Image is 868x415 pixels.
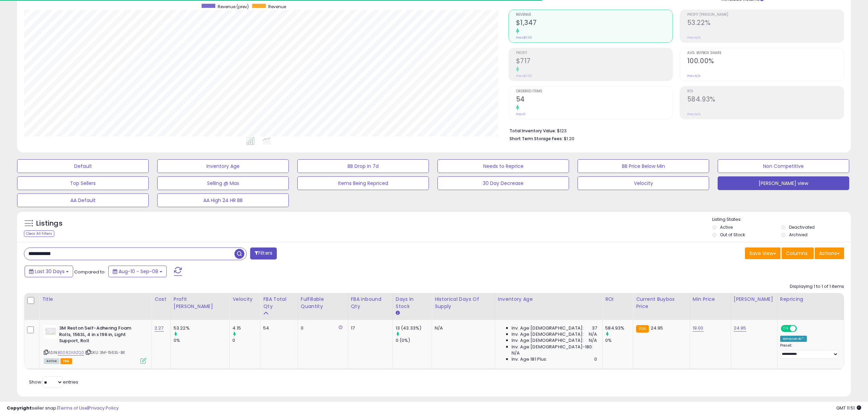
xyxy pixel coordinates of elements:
div: ROI [605,296,630,303]
button: Inventory Age [157,159,289,173]
div: Min Price [693,296,728,303]
button: BB Drop in 7d [297,159,429,173]
span: ON [782,326,790,332]
button: Selling @ Max [157,176,289,190]
h2: $1,347 [516,19,673,28]
div: 0 [232,337,260,344]
div: seller snap | | [7,405,119,412]
div: Inventory Age [498,296,599,303]
h2: $717 [516,57,673,66]
img: 31Al4GxNxbL._SL40_.jpg [44,325,57,339]
div: Repricing [780,296,841,303]
button: Velocity [578,176,709,190]
button: AA Default [17,193,149,207]
span: Aug-10 - Sep-08 [119,268,158,275]
small: Prev: $0.00 [516,36,532,40]
small: Prev: $0.00 [516,74,532,78]
button: BB Price Below Min [578,159,709,173]
span: 37 [592,325,597,331]
span: Profit [PERSON_NAME] [687,13,844,17]
small: Prev: N/A [687,112,701,116]
div: Profit [PERSON_NAME] [174,296,227,310]
strong: Copyright [7,405,32,411]
div: 17 [351,325,388,331]
div: 0% [605,337,633,344]
b: Total Inventory Value: [510,128,556,134]
div: FBA Total Qty [263,296,295,310]
div: Clear All Filters [24,230,54,237]
h2: 53.22% [687,19,844,28]
button: Filters [250,247,277,259]
div: Days In Stock [396,296,429,310]
span: Avg. Buybox Share [687,51,844,55]
div: Velocity [232,296,257,303]
span: N/A [512,350,520,356]
span: Ordered Items [516,90,673,93]
h5: Listings [36,219,63,228]
span: | SKU: 3M-1563L-BX [85,350,125,355]
p: Listing States: [712,216,851,223]
div: Preset: [780,343,839,359]
span: Columns [786,250,808,257]
span: Revenue [516,13,673,17]
div: Fulfillable Quantity [301,296,345,310]
button: Needs to Reprice [437,159,569,173]
span: Inv. Age [DEMOGRAPHIC_DATA]: [512,337,584,344]
label: Archived [789,232,808,238]
span: Revenue (prev) [218,4,249,10]
span: OFF [796,326,807,332]
button: Save View [745,247,781,259]
div: 0% [174,337,229,344]
div: Historical Days Of Supply [435,296,492,310]
label: Deactivated [789,224,815,230]
span: 2025-10-10 11:51 GMT [836,405,861,411]
li: $123 [510,126,839,134]
button: Columns [782,247,814,259]
a: Terms of Use [58,405,87,411]
small: Prev: 0 [516,112,526,116]
small: Prev: N/A [687,36,701,40]
span: FBA [60,358,72,364]
span: $1.20 [564,135,574,142]
label: Out of Stock [720,232,745,238]
small: Days In Stock. [396,310,400,316]
div: 4.15 [232,325,260,331]
b: 3M Reston Self-Adhering Foam Rolls, 1563L, 4 in x 196 in, Light Support, Roll [59,325,142,346]
button: Top Sellers [17,176,149,190]
a: 24.95 [734,325,746,332]
div: Amazon AI * [780,336,807,342]
h2: 54 [516,95,673,105]
small: FBA [636,325,649,333]
span: Show: entries [29,379,78,385]
h2: 584.93% [687,95,844,105]
div: Title [42,296,149,303]
button: Last 30 Days [25,266,73,277]
label: Active [720,224,733,230]
span: 0 [594,356,597,362]
span: Inv. Age [DEMOGRAPHIC_DATA]-180: [512,344,593,350]
a: B0082A9ZQ0 [58,350,84,356]
button: Non Competitive [718,159,849,173]
button: Aug-10 - Sep-08 [108,266,167,277]
button: 30 Day Decrease [437,176,569,190]
div: 0 [301,325,343,331]
span: Profit [516,51,673,55]
button: Default [17,159,149,173]
button: Actions [815,247,844,259]
a: 2.27 [154,325,164,332]
div: FBA inbound Qty [351,296,390,310]
a: Privacy Policy [89,405,119,411]
div: 584.93% [605,325,633,331]
div: Current Buybox Price [636,296,687,310]
span: ROI [687,90,844,93]
button: AA High 24 HR BB [157,193,289,207]
b: Short Term Storage Fees: [510,136,563,142]
span: Last 30 Days [35,268,65,275]
span: Revenue [268,4,286,10]
span: Inv. Age [DEMOGRAPHIC_DATA]: [512,325,584,331]
small: Prev: N/A [687,74,701,78]
div: ASIN: [44,325,146,363]
span: Inv. Age [DEMOGRAPHIC_DATA]: [512,331,584,337]
span: N/A [589,331,597,337]
div: 13 (43.33%) [396,325,432,331]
